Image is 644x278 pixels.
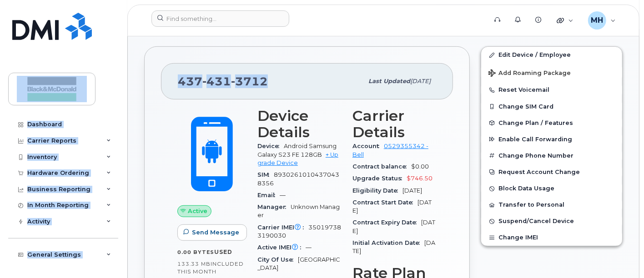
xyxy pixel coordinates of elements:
[481,164,622,180] button: Request Account Change
[257,171,274,178] span: SIM
[257,224,308,231] span: Carrier IMEI
[257,143,284,149] span: Device
[481,229,622,246] button: Change IMEI
[591,15,603,26] span: MH
[352,199,418,206] span: Contract Start Date
[214,248,232,255] span: used
[498,119,573,126] span: Change Plan / Features
[257,192,280,199] span: Email
[481,82,622,98] button: Reset Voicemail
[481,131,622,148] button: Enable Call Forwarding
[257,204,291,210] span: Manager
[202,74,231,88] span: 431
[498,136,572,143] span: Enable Call Forwarding
[257,171,339,186] span: 89302610104370438356
[352,239,424,246] span: Initial Activation Date
[481,213,622,229] button: Suspend/Cancel Device
[402,187,422,194] span: [DATE]
[481,148,622,164] button: Change Phone Number
[488,69,571,78] span: Add Roaming Package
[498,218,574,225] span: Suspend/Cancel Device
[352,175,407,182] span: Upgrade Status
[481,180,622,197] button: Block Data Usage
[481,197,622,213] button: Transfer to Personal
[188,207,207,215] span: Active
[410,78,431,84] span: [DATE]
[481,99,622,115] button: Change SIM Card
[352,143,384,149] span: Account
[257,143,337,158] span: Android Samsung Galaxy S23 FE 128GB
[257,244,306,251] span: Active IMEI
[550,11,580,30] div: Quicklinks
[151,10,289,27] input: Find something...
[352,187,402,194] span: Eligibility Date
[280,192,286,199] span: —
[352,108,437,140] h3: Carrier Details
[481,63,622,82] button: Add Roaming Package
[177,249,214,255] span: 0.00 Bytes
[177,224,247,241] button: Send Message
[481,115,622,131] button: Change Plan / Features
[257,256,340,271] span: [GEOGRAPHIC_DATA]
[352,143,428,158] a: 0529355342 - Bell
[306,244,312,251] span: —
[352,219,435,234] span: [DATE]
[407,175,433,182] span: $746.50
[231,74,268,88] span: 3712
[411,163,429,170] span: $0.00
[192,228,239,237] span: Send Message
[368,78,410,84] span: Last updated
[481,47,622,63] a: Edit Device / Employee
[257,224,341,239] span: 350197383190030
[582,11,622,30] div: Maria Hatzopoulos
[352,163,411,170] span: Contract balance
[177,260,244,275] span: included this month
[257,256,298,263] span: City Of Use
[257,108,342,140] h3: Device Details
[177,261,211,267] span: 133.33 MB
[257,204,340,218] span: Unknown Manager
[352,219,421,226] span: Contract Expiry Date
[178,74,268,88] span: 437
